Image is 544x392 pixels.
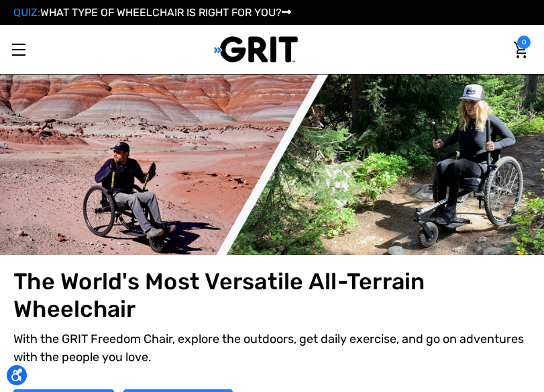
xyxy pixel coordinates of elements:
span: 0 [517,36,531,49]
iframe: Tidio Chat [475,305,538,369]
span: Toggle menu [12,49,25,50]
img: GRIT All-Terrain Wheelchair and Mobility Equipment [214,36,298,63]
a: Cart with 0 items [510,36,531,64]
h1: The World's Most Versatile All-Terrain Wheelchair [13,268,427,324]
img: Cart [514,42,527,58]
span: QUIZ: [13,6,40,19]
p: With the GRIT Freedom Chair, explore the outdoors, get daily exercise, and go on adventures with ... [13,330,531,366]
a: QUIZ:WHAT TYPE OF WHEELCHAIR IS RIGHT FOR YOU? [13,6,291,19]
